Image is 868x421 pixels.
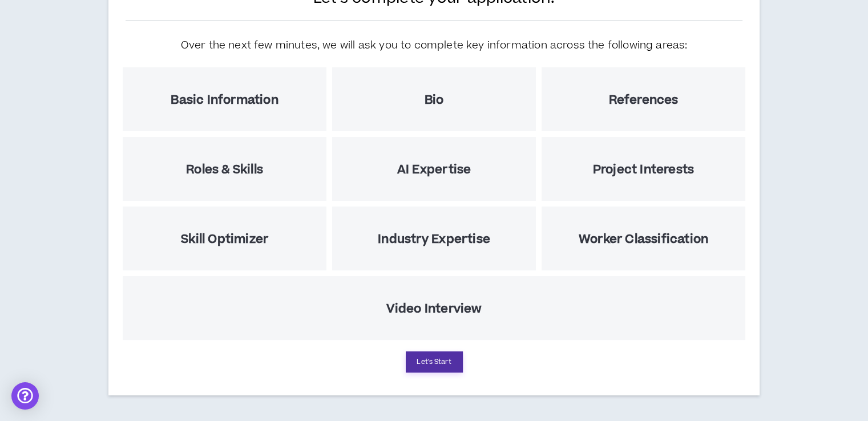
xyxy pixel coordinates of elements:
[579,232,708,246] h5: Worker Classification
[186,163,263,177] h5: Roles & Skills
[425,93,444,107] h5: Bio
[397,163,471,177] h5: AI Expertise
[593,163,694,177] h5: Project Interests
[406,351,463,373] button: Let's Start
[608,93,678,107] h5: References
[11,382,39,410] div: Open Intercom Messenger
[171,93,278,107] h5: Basic Information
[181,232,268,246] h5: Skill Optimizer
[386,302,482,316] h5: Video Interview
[378,232,490,246] h5: Industry Expertise
[181,38,688,53] h5: Over the next few minutes, we will ask you to complete key information across the following areas:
